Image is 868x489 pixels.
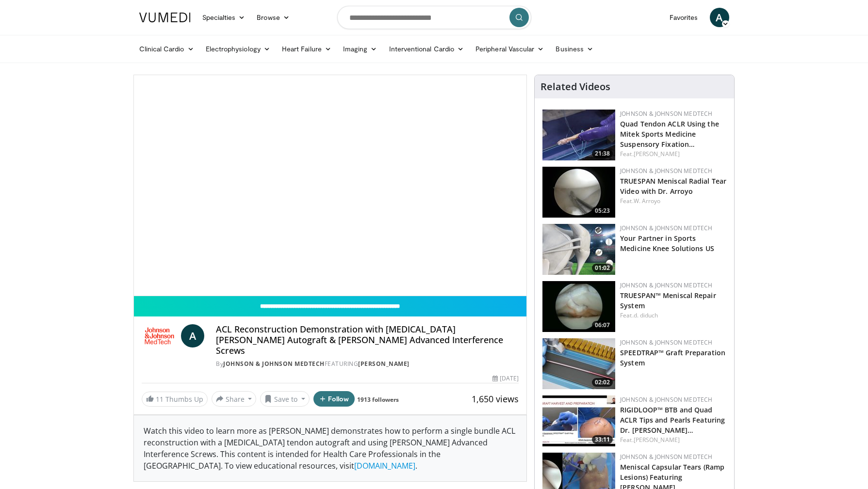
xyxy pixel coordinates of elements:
[620,453,712,461] a: Johnson & Johnson MedTech
[542,395,615,446] a: 33:11
[620,395,712,404] a: Johnson & Johnson MedTech
[664,8,704,27] a: Favorites
[620,176,726,196] a: TRUESPAN Meniscal Radial Tear Video with Dr. Arroyo
[710,8,729,27] a: A
[620,281,712,289] a: Johnson & Johnson MedTech
[540,81,610,93] h4: Related Videos
[276,39,337,59] a: Heart Failure
[313,391,355,407] button: Follow
[542,281,615,332] a: 06:07
[634,311,658,319] a: d. diduch
[620,150,726,158] div: Feat.
[634,197,661,205] a: W. Arroyo
[133,39,200,59] a: Clinical Cardio
[139,13,191,22] img: VuMedi Logo
[337,6,531,29] input: Search topics, interventions
[542,167,615,218] img: a9cbc79c-1ae4-425c-82e8-d1f73baa128b.150x105_q85_crop-smart_upscale.jpg
[634,436,680,444] a: [PERSON_NAME]
[181,324,204,347] a: A
[134,75,527,296] video-js: Video Player
[542,224,615,275] img: 0543fda4-7acd-4b5c-b055-3730b7e439d4.150x105_q85_crop-smart_upscale.jpg
[592,378,613,387] span: 02:02
[542,338,615,389] a: 02:02
[620,224,712,232] a: Johnson & Johnson MedTech
[620,291,716,310] a: TRUESPAN™ Meniscal Repair System
[156,394,164,404] span: 11
[634,150,680,158] a: [PERSON_NAME]
[620,197,726,205] div: Feat.
[223,360,325,368] a: Johnson & Johnson MedTech
[542,338,615,389] img: a46a2fe1-2704-4a9e-acc3-1c278068f6c4.150x105_q85_crop-smart_upscale.jpg
[470,39,550,59] a: Peripheral Vascular
[216,324,519,356] h4: ACL Reconstruction Demonstration with [MEDICAL_DATA][PERSON_NAME] Autograft & [PERSON_NAME] Advan...
[200,39,276,59] a: Electrophysiology
[592,206,613,215] span: 05:23
[620,167,712,175] a: Johnson & Johnson MedTech
[592,149,613,158] span: 21:38
[134,415,527,481] div: Watch this video to learn more as [PERSON_NAME] demonstrates how to perform a single bundle ACL r...
[620,436,726,444] div: Feat.
[620,119,719,149] a: Quad Tendon ACLR Using the Mitek Sports Medicine Suspensory Fixation…
[620,234,714,253] a: Your Partner in Sports Medicine Knee Solutions US
[358,360,409,368] a: [PERSON_NAME]
[212,391,257,407] button: Share
[620,311,726,320] div: Feat.
[542,224,615,275] a: 01:02
[620,405,725,435] a: RIGIDLOOP™ BTB and Quad ACLR Tips and Pearls Featuring Dr. [PERSON_NAME]…
[197,8,251,27] a: Specialties
[550,39,599,59] a: Business
[620,338,712,347] a: Johnson & Johnson MedTech
[592,264,613,272] span: 01:02
[216,360,519,368] div: By FEATURING
[337,39,383,59] a: Imaging
[542,110,615,160] img: b78fd9da-dc16-4fd1-a89d-538d899827f1.150x105_q85_crop-smart_upscale.jpg
[542,167,615,218] a: 05:23
[620,348,725,367] a: SPEEDTRAP™ Graft Preparation System
[492,374,519,383] div: [DATE]
[251,8,295,27] a: Browse
[472,393,519,405] span: 1,650 views
[260,391,310,407] button: Save to
[357,395,399,404] a: 1913 followers
[542,110,615,160] a: 21:38
[620,110,712,118] a: Johnson & Johnson MedTech
[592,435,613,444] span: 33:11
[383,39,470,59] a: Interventional Cardio
[542,281,615,332] img: e42d750b-549a-4175-9691-fdba1d7a6a0f.150x105_q85_crop-smart_upscale.jpg
[142,392,208,407] a: 11 Thumbs Up
[592,321,613,330] span: 06:07
[354,460,415,471] a: [DOMAIN_NAME]
[542,395,615,446] img: 4bc3a03c-f47c-4100-84fa-650097507746.150x105_q85_crop-smart_upscale.jpg
[142,324,178,347] img: Johnson & Johnson MedTech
